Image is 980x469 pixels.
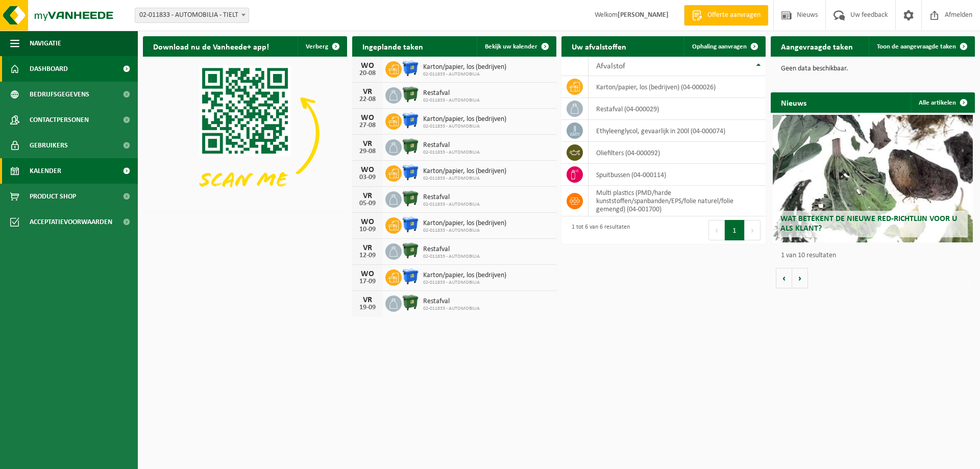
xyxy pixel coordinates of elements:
div: 20-08 [357,70,378,77]
span: Verberg [306,43,328,50]
img: WB-1100-HPE-BE-01 [402,112,419,129]
strong: [PERSON_NAME] [618,11,669,19]
span: 02-011833 - AUTOMOBILIA [423,71,506,78]
span: 02-011833 - AUTOMOBILIA [423,97,480,104]
div: 22-08 [357,96,378,103]
button: Next [745,220,761,240]
div: 03-09 [357,174,378,181]
span: Afvalstof [596,62,625,70]
span: Restafval [423,298,480,306]
span: Bedrijfsgegevens [30,82,89,107]
button: Vorige [776,268,792,288]
img: WB-1100-HPE-GN-01 [402,138,419,155]
div: WO [357,270,378,278]
h2: Ingeplande taken [352,36,433,56]
div: WO [357,62,378,70]
a: Toon de aangevraagde taken [869,36,974,57]
button: 1 [725,220,745,240]
span: Wat betekent de nieuwe RED-richtlijn voor u als klant? [780,215,957,233]
span: Contactpersonen [30,107,89,133]
div: 19-09 [357,304,378,311]
button: Verberg [298,36,346,57]
a: Wat betekent de nieuwe RED-richtlijn voor u als klant? [773,115,973,242]
span: Karton/papier, los (bedrijven) [423,167,506,176]
span: 02-011833 - AUTOMOBILIA - TIELT [135,8,249,22]
span: 02-011833 - AUTOMOBILIA [423,124,506,130]
span: Ophaling aanvragen [692,43,747,50]
div: 10-09 [357,226,378,233]
div: VR [357,88,378,96]
span: 02-011833 - AUTOMOBILIA [423,254,480,260]
span: Karton/papier, los (bedrijven) [423,63,506,71]
img: WB-1100-HPE-BE-01 [402,164,419,181]
div: WO [357,218,378,226]
div: 12-09 [357,252,378,259]
div: 27-08 [357,122,378,129]
span: Toon de aangevraagde taken [877,43,956,50]
a: Alle artikelen [911,92,974,113]
span: Karton/papier, los (bedrijven) [423,271,506,280]
h2: Nieuws [771,92,817,112]
h2: Download nu de Vanheede+ app! [143,36,279,56]
span: Offerte aanvragen [705,10,763,20]
img: WB-1100-HPE-GN-01 [402,86,419,103]
img: WB-1100-HPE-GN-01 [402,294,419,311]
td: oliefilters (04-000092) [589,142,766,164]
div: VR [357,296,378,304]
img: WB-1100-HPE-BE-01 [402,216,419,233]
div: 17-09 [357,278,378,285]
div: VR [357,244,378,252]
span: Restafval [423,89,480,97]
div: VR [357,192,378,200]
span: 02-011833 - AUTOMOBILIA [423,280,506,286]
span: 02-011833 - AUTOMOBILIA [423,176,506,182]
span: Dashboard [30,56,68,82]
p: 1 van 10 resultaten [781,252,970,259]
div: 29-08 [357,148,378,155]
span: 02-011833 - AUTOMOBILIA [423,228,506,234]
div: WO [357,166,378,174]
img: WB-1100-HPE-BE-01 [402,60,419,77]
span: Product Shop [30,184,76,209]
td: karton/papier, los (bedrijven) (04-000026) [589,76,766,98]
img: WB-1100-HPE-BE-01 [402,268,419,285]
div: WO [357,114,378,122]
a: Ophaling aanvragen [684,36,765,57]
span: Restafval [423,193,480,202]
img: Download de VHEPlus App [143,57,347,210]
img: WB-1100-HPE-GN-01 [402,190,419,207]
span: Acceptatievoorwaarden [30,209,112,235]
span: Gebruikers [30,133,68,158]
span: Kalender [30,158,61,184]
div: 1 tot 6 van 6 resultaten [567,219,630,241]
a: Bekijk uw kalender [477,36,555,57]
td: restafval (04-000029) [589,98,766,120]
span: Navigatie [30,31,61,56]
span: Restafval [423,141,480,150]
button: Volgende [792,268,808,288]
span: 02-011833 - AUTOMOBILIA [423,202,480,208]
td: ethyleenglycol, gevaarlijk in 200l (04-000074) [589,120,766,142]
span: 02-011833 - AUTOMOBILIA [423,150,480,156]
span: 02-011833 - AUTOMOBILIA - TIELT [135,8,249,23]
span: Bekijk uw kalender [485,43,537,50]
h2: Aangevraagde taken [771,36,863,56]
span: 02-011833 - AUTOMOBILIA [423,306,480,312]
a: Offerte aanvragen [684,5,768,26]
img: WB-1100-HPE-GN-01 [402,242,419,259]
td: multi plastics (PMD/harde kunststoffen/spanbanden/EPS/folie naturel/folie gemengd) (04-001700) [589,186,766,216]
span: Karton/papier, los (bedrijven) [423,219,506,228]
h2: Uw afvalstoffen [561,36,636,56]
span: Restafval [423,245,480,254]
button: Previous [708,220,725,240]
div: 05-09 [357,200,378,207]
div: VR [357,140,378,148]
td: spuitbussen (04-000114) [589,164,766,186]
span: Karton/papier, los (bedrijven) [423,115,506,124]
p: Geen data beschikbaar. [781,65,965,72]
